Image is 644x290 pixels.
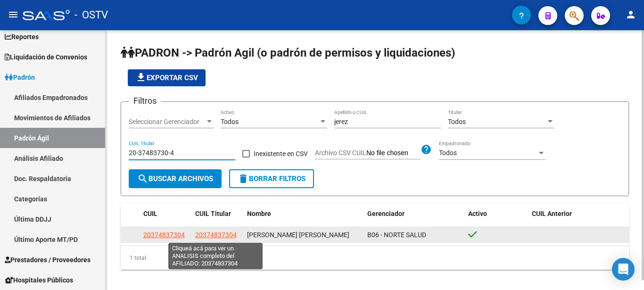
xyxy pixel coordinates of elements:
input: Archivo CSV CUIL [366,149,421,157]
span: 20374837304 [143,231,185,239]
mat-icon: search [137,173,149,184]
datatable-header-cell: Activo [464,204,528,224]
datatable-header-cell: Gerenciador [363,204,465,224]
span: B06 - NORTE SALUD [367,231,426,239]
span: Inexistente en CSV [254,148,308,159]
span: Prestadores / Proveedores [5,255,91,265]
span: Activo [468,210,487,217]
button: Exportar CSV [128,69,206,86]
span: Borrar Filtros [238,174,305,183]
datatable-header-cell: CUIL [140,204,191,224]
span: Seleccionar Gerenciador [129,118,205,126]
datatable-header-cell: CUIL Titular [191,204,243,224]
span: [PERSON_NAME] [PERSON_NAME] [247,231,349,239]
span: Todos [221,118,239,125]
span: Gerenciador [367,210,405,217]
span: Reportes [5,32,39,42]
span: Exportar CSV [135,74,198,82]
span: PADRON -> Padrón Agil (o padrón de permisos y liquidaciones) [121,46,455,59]
div: Open Intercom Messenger [612,258,635,281]
span: Archivo CSV CUIL [315,149,366,157]
span: 20374837304 [195,231,237,239]
span: Todos [448,118,466,125]
span: Nombre [247,210,271,217]
span: CUIL Titular [195,210,231,217]
span: Todos [439,149,457,157]
mat-icon: help [421,144,432,155]
datatable-header-cell: Nombre [243,204,363,224]
button: Buscar Archivos [129,169,222,188]
span: Liquidación de Convenios [5,52,87,62]
span: CUIL Anterior [532,210,572,217]
span: Padrón [5,72,35,83]
span: Hospitales Públicos [5,275,73,285]
mat-icon: delete [238,173,249,184]
datatable-header-cell: CUIL Anterior [528,204,629,224]
span: - OSTV [74,5,108,25]
span: Buscar Archivos [137,174,213,183]
h3: Filtros [129,94,161,108]
mat-icon: file_download [135,72,147,83]
mat-icon: person [625,9,636,20]
button: Borrar Filtros [229,169,314,188]
div: 1 total [121,246,629,270]
mat-icon: menu [8,9,19,20]
span: CUIL [143,210,157,217]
